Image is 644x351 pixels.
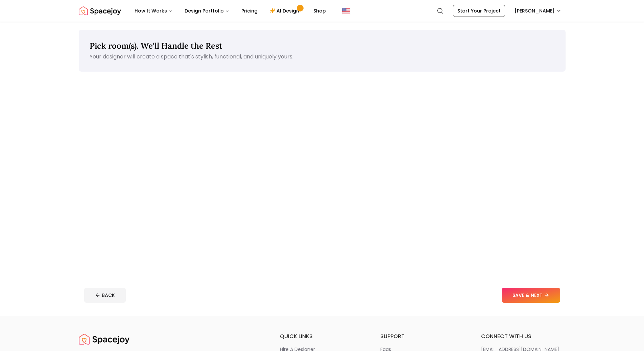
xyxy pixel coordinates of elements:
[380,332,465,341] h6: support
[90,53,555,61] p: Your designer will create a space that's stylish, functional, and uniquely yours.
[90,41,222,51] span: Pick room(s). We'll Handle the Rest
[79,4,121,18] a: Spacejoy
[129,4,331,18] nav: Main
[84,288,126,303] button: BACK
[179,4,235,18] button: Design Portfolio
[129,4,178,18] button: How It Works
[308,4,331,18] a: Shop
[342,7,350,15] img: United States
[264,4,307,18] a: AI Design
[79,332,129,346] img: Spacejoy Logo
[481,332,566,341] h6: connect with us
[236,4,263,18] a: Pricing
[280,332,364,341] h6: quick links
[79,4,121,18] img: Spacejoy Logo
[502,288,560,303] button: SAVE & NEXT
[510,5,566,17] button: [PERSON_NAME]
[453,5,505,17] a: Start Your Project
[79,332,129,346] a: Spacejoy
